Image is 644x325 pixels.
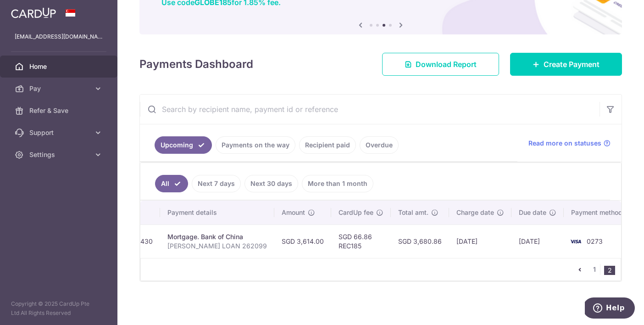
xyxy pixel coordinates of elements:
[604,266,615,275] li: 2
[216,136,295,154] a: Payments on the way
[167,232,267,241] div: Mortgage. Bank of China
[574,258,621,280] nav: pager
[15,32,103,41] p: [EMAIL_ADDRESS][DOMAIN_NAME]
[167,241,267,251] p: [PERSON_NAME] LOAN 262099
[391,224,449,258] td: SGD 3,680.86
[398,208,428,217] span: Total amt.
[155,136,212,154] a: Upcoming
[274,224,331,258] td: SGD 3,614.00
[528,139,601,148] span: Read more on statuses
[29,62,90,71] span: Home
[139,56,253,73] h4: Payments Dashboard
[456,208,494,217] span: Charge date
[302,175,373,192] a: More than 1 month
[339,208,373,217] span: CardUp fee
[511,224,564,258] td: [DATE]
[544,59,600,70] span: Create Payment
[528,139,611,148] a: Read more on statuses
[299,136,356,154] a: Recipient paid
[449,224,511,258] td: [DATE]
[29,84,90,93] span: Pay
[11,7,56,18] img: CardUp
[589,264,600,275] a: 1
[140,95,600,124] input: Search by recipient name, payment id or reference
[29,106,90,115] span: Refer & Save
[416,59,477,70] span: Download Report
[160,201,274,224] th: Payment details
[29,150,90,159] span: Settings
[510,53,622,76] a: Create Payment
[587,237,603,245] span: 0273
[331,224,391,258] td: SGD 66.86 REC185
[192,175,241,192] a: Next 7 days
[519,208,546,217] span: Due date
[360,136,399,154] a: Overdue
[29,128,90,137] span: Support
[585,297,635,320] iframe: Opens a widget where you can find more information
[155,175,188,192] a: All
[382,53,499,76] a: Download Report
[564,201,633,224] th: Payment method
[282,208,305,217] span: Amount
[244,175,298,192] a: Next 30 days
[566,236,585,247] img: Bank Card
